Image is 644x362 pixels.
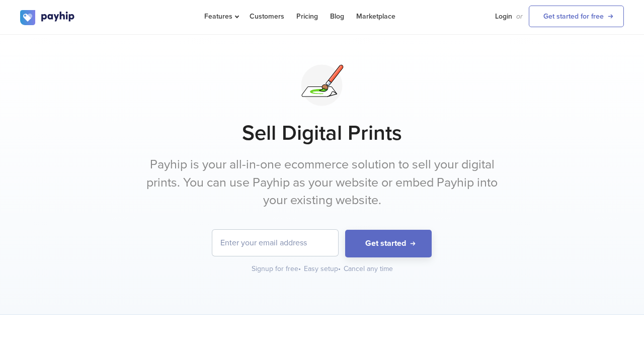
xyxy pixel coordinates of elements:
p: Payhip is your all-in-one ecommerce solution to sell your digital prints. You can use Payhip as y... [133,156,511,210]
div: Signup for free [252,264,302,274]
img: svg+xml;utf8,%3Csvg%20viewBox%3D%220%200%20100%20100%22%20xmlns%3D%22http%3A%2F%2Fwww.w3.org%2F20... [297,60,348,111]
span: • [338,264,341,273]
img: logo.svg [20,10,75,25]
input: Enter your email address [212,230,338,256]
div: Cancel any time [344,264,393,274]
span: • [298,264,301,273]
span: Features [204,12,237,21]
div: Easy setup [304,264,342,274]
a: Get started for free [529,6,624,27]
button: Get started [345,230,432,257]
h1: Sell Digital Prints [20,121,624,146]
